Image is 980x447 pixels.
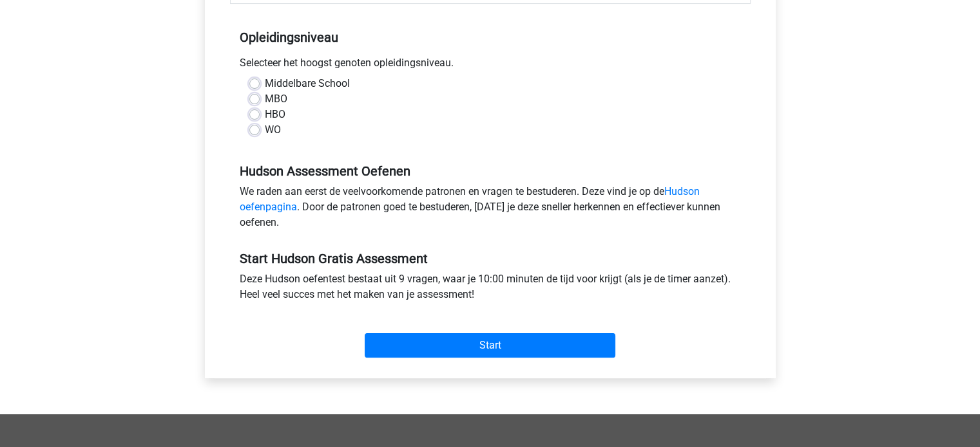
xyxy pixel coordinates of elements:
div: Selecteer het hoogst genoten opleidingsniveau. [230,55,751,76]
label: MBO [265,91,287,107]
input: Start [365,333,615,358]
div: We raden aan eerst de veelvoorkomende patronen en vragen te bestuderen. Deze vind je op de . Door... [230,184,751,235]
h5: Hudson Assessment Oefenen [240,163,741,179]
h5: Opleidingsniveau [240,24,741,50]
label: Middelbare School [265,76,350,91]
label: WO [265,122,281,138]
h5: Start Hudson Gratis Assessment [240,251,741,266]
div: Deze Hudson oefentest bestaat uit 9 vragen, waar je 10:00 minuten de tijd voor krijgt (als je de ... [230,271,751,307]
label: HBO [265,107,285,122]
